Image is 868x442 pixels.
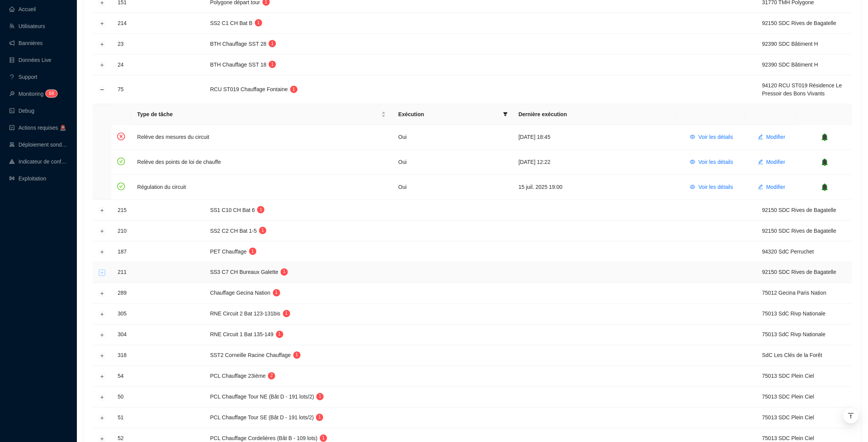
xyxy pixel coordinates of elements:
span: 75013 SdC Rivp Nationale [762,311,826,317]
a: slidersExploitation [9,175,46,182]
td: 75 [111,75,204,104]
button: Développer la ligne [99,290,105,297]
button: Modifier [752,181,792,193]
sup: 1 [269,61,276,68]
sup: 1 [269,40,276,47]
button: Développer la ligne [99,228,105,234]
a: clusterDéploiement sondes [9,142,68,148]
span: 1 [251,249,254,254]
span: Modifier [767,133,786,141]
span: 92150 SDC Rives de Bagatelle [762,269,836,275]
button: Voir les détails [684,181,739,193]
span: 1 [271,62,274,67]
td: Régulation du circuit [131,175,392,200]
span: SS2 C1 CH Bat B [210,20,253,26]
span: 8 [52,91,54,96]
span: 1 [261,228,264,233]
td: 289 [111,283,204,304]
span: Oui [398,134,407,140]
button: Développer la ligne [99,353,105,359]
sup: 1 [259,227,266,234]
td: 210 [111,221,204,242]
button: Modifier [752,131,792,143]
td: 54 [111,366,204,387]
span: bell [821,158,829,166]
span: Oui [398,184,407,190]
span: check-square [9,125,15,130]
td: 304 [111,325,204,345]
a: heat-mapIndicateur de confort [9,158,68,165]
span: Modifier [767,183,786,191]
span: bell [821,133,829,141]
a: codeDebug [9,108,34,114]
sup: 1 [281,269,288,276]
span: eye [690,134,695,140]
span: Type de tâche [137,110,380,118]
span: check-circle [117,158,125,165]
button: Réduire la ligne [99,87,105,93]
span: 75013 SdC Rivp Nationale [762,332,826,338]
sup: 1 [320,435,327,442]
td: 318 [111,345,204,366]
span: PET Chauffage [210,249,247,255]
span: PCL Chauffage Tour SE (Bât D - 191 lots/2) [210,415,314,421]
button: Développer la ligne [99,374,105,380]
sup: 1 [293,352,301,359]
span: RCU ST019 Chauffage Fontaine [210,86,288,92]
td: 215 [111,200,204,221]
th: Type de tâche [131,104,392,125]
span: 1 [257,20,260,25]
span: bell [821,183,829,191]
span: 1 [275,290,278,295]
th: Dernière exécution [512,104,678,125]
button: Développer la ligne [99,332,105,338]
button: Développer la ligne [99,62,105,68]
button: Développer la ligne [99,41,105,47]
td: [DATE] 12:22 [512,150,678,175]
span: 2 [271,373,273,379]
sup: 68 [46,90,57,97]
span: check-circle [117,183,125,190]
span: 92390 SDC Bâtiment H [762,62,818,68]
span: Chauffage Gecina Nation [210,290,271,296]
span: Voir les détails [698,158,733,166]
sup: 1 [249,248,256,255]
span: eye [690,159,695,165]
button: Développer la ligne [99,207,105,213]
td: [DATE] 18:45 [512,125,678,150]
span: SS3 C7 CH Bureaux Galette [210,269,278,275]
sup: 1 [255,19,262,27]
a: questionSupport [9,74,37,80]
span: BTH Chauffage SST 18 [210,62,267,68]
span: Voir les détails [698,133,733,141]
span: PCL Chauffage Cordelières (Bât B - 109 lots) [210,435,318,442]
span: 1 [283,269,286,275]
a: monitorMonitoring68 [9,91,55,97]
td: 50 [111,387,204,408]
span: RNE Circuit 2 Bat 123-131bis [210,311,281,317]
span: 75013 SDC Plein Ciel [762,394,814,400]
button: Développer la ligne [99,415,105,421]
td: 305 [111,304,204,325]
span: 92390 SDC Bâtiment H [762,41,818,47]
button: Voir les détails [684,131,739,143]
span: 1 [271,41,274,46]
button: Modifier [752,156,792,168]
button: Voir les détails [684,156,739,168]
span: 1 [260,207,263,212]
span: 75013 SDC Plein Ciel [762,415,814,421]
button: Développer la ligne [99,249,105,255]
span: close-circle [117,133,125,140]
span: SdC Les Clés de la Forêt [762,352,822,359]
span: Actions requises 🚨 [18,125,66,131]
td: Relève des mesures du circuit [131,125,392,150]
td: 24 [111,55,204,75]
span: 1 [285,311,288,316]
a: homeAccueil [9,6,36,12]
td: 51 [111,408,204,429]
span: eye [690,184,695,190]
button: Développer la ligne [99,270,105,276]
td: 23 [111,34,204,55]
span: 75013 SDC Plein Ciel [762,435,814,442]
button: Développer la ligne [99,394,105,400]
